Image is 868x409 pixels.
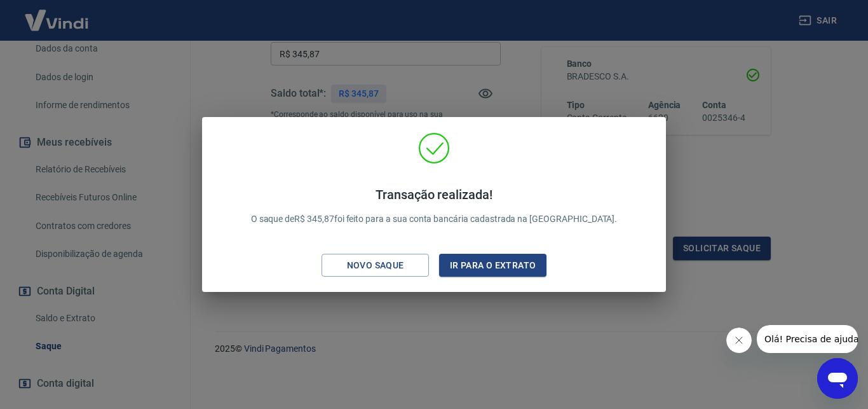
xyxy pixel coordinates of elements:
p: O saque de R$ 345,87 foi feito para a sua conta bancária cadastrada na [GEOGRAPHIC_DATA]. [251,187,618,226]
iframe: Mensagem da empresa [757,325,858,353]
iframe: Fechar mensagem [726,328,752,353]
div: Novo saque [332,258,419,274]
span: Olá! Precisa de ajuda? [8,9,107,19]
iframe: Botão para abrir a janela de mensagens [817,358,858,399]
button: Ir para o extrato [439,254,546,277]
h4: Transação realizada! [251,187,618,202]
button: Novo saque [322,254,429,277]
